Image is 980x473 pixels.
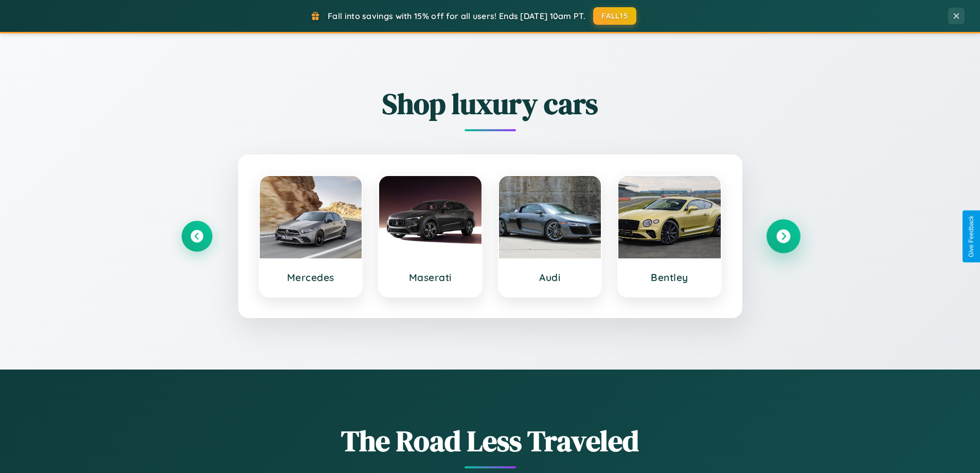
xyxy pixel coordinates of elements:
[182,84,799,124] h2: Shop luxury cars
[593,7,636,25] button: FALL15
[182,421,799,461] h1: The Road Less Traveled
[968,216,975,257] div: Give Feedback
[629,271,710,284] h3: Bentley
[270,271,352,284] h3: Mercedes
[389,271,471,284] h3: Maserati
[328,11,585,21] span: Fall into savings with 15% off for all users! Ends [DATE] 10am PT.
[509,271,591,284] h3: Audi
